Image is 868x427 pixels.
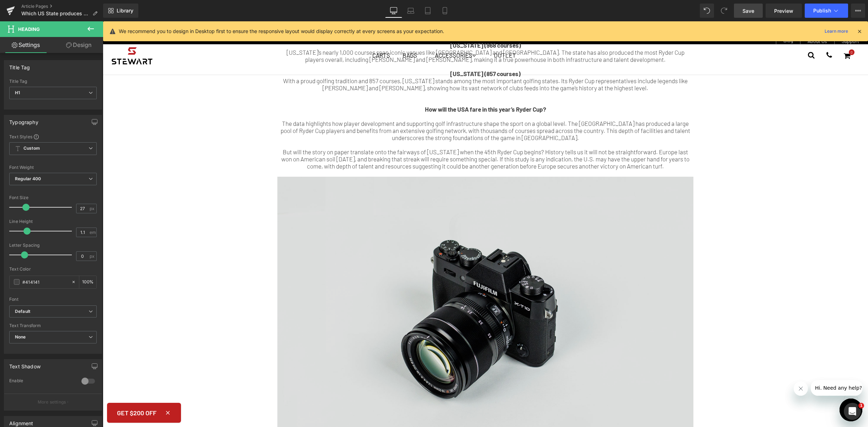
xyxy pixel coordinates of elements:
[322,84,443,91] span: How will the USA fare in this year’s Ryder Cup?
[737,377,760,400] iframe: Button to launch messaging window
[774,7,793,15] span: Preview
[90,206,96,211] span: px
[4,5,51,11] span: Hi. Need any help?
[700,4,714,18] button: Undo
[419,4,436,18] a: Tablet
[717,4,731,18] button: Redo
[4,394,102,410] button: More settings
[117,7,133,14] span: Library
[79,276,96,288] div: %
[347,20,418,27] span: [US_STATE] (968 courses)
[18,26,40,32] span: Heading
[53,37,105,53] a: Design
[691,360,705,374] iframe: Close message
[844,403,861,420] iframe: Intercom live chat
[813,8,831,14] span: Publish
[708,359,760,374] iframe: Message from company
[22,278,68,286] input: Color
[103,4,138,18] a: New Library
[15,309,30,315] i: Default
[742,7,754,15] span: Save
[15,90,20,95] b: H1
[21,4,103,9] a: Article Pages
[23,145,40,151] b: Custom
[9,378,74,385] div: Enable
[9,134,97,139] div: Text Styles
[119,27,444,35] p: We recommend you to design in Desktop first to ensure the responsive layout would display correct...
[9,219,97,224] div: Line Height
[822,27,851,36] a: Learn more
[90,254,96,258] span: px
[766,4,802,18] a: Preview
[9,267,97,272] div: Text Color
[175,98,591,120] div: The data highlights how player development and supporting golf infrastructure shape the sport on ...
[9,195,97,200] div: Font Size
[9,416,33,426] div: Alignment
[175,56,591,70] div: With a proud golfing tradition and 857 courses, [US_STATE] stands among the most important golfin...
[424,2,455,13] a: Shop Now
[9,359,41,369] div: Text Shadow
[9,243,97,248] div: Letter Spacing
[9,165,97,170] div: Font Weight
[38,399,66,405] p: More settings
[4,381,78,401] button: GET $200 OFF
[9,323,97,328] div: Text Transform
[15,334,26,340] b: None
[15,176,41,181] b: Regular 400
[436,4,453,18] a: Mobile
[805,4,848,18] button: Publish
[347,49,418,56] span: [US_STATE] (857 courses)
[90,230,96,235] span: em
[9,297,97,302] div: Font
[175,127,591,148] div: But will the story on paper translate onto the fairways of [US_STATE] when the 45th Ryder Cup beg...
[175,27,591,42] div: [US_STATE]’s nearly 1,000 courses span iconic venues like [GEOGRAPHIC_DATA] and [GEOGRAPHIC_DATA]...
[21,11,90,16] span: Which US State produces the most Ryder Cup Players?
[9,60,30,70] div: Title Tag
[9,79,97,84] div: Title Tag
[402,4,419,18] a: Laptop
[9,115,38,125] div: Typography
[385,4,402,18] a: Desktop
[851,4,865,18] button: More
[858,403,864,409] span: 1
